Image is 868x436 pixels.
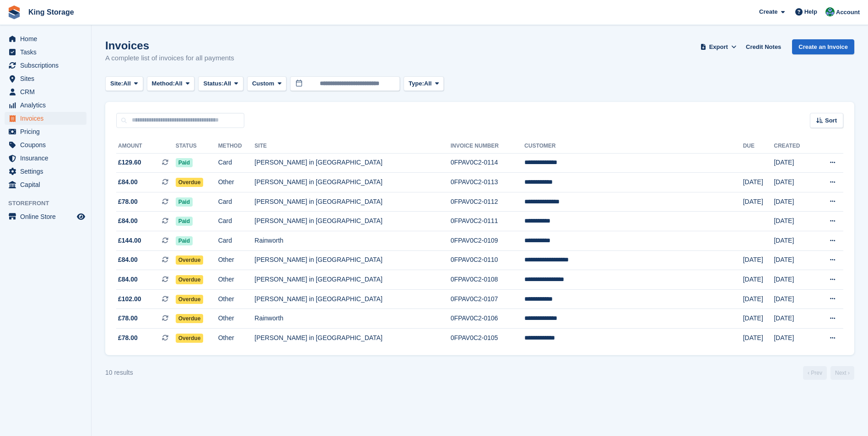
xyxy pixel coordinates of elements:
[836,8,860,17] span: Account
[254,139,450,154] th: Site
[254,329,450,348] td: [PERSON_NAME] in [GEOGRAPHIC_DATA]
[224,79,232,88] span: All
[176,236,193,245] span: Paid
[8,199,91,208] span: Storefront
[218,139,255,154] th: Method
[743,270,774,290] td: [DATE]
[20,152,75,165] span: Insurance
[5,152,86,165] a: menu
[774,153,814,173] td: [DATE]
[147,76,195,91] button: Method: All
[20,46,75,58] span: Tasks
[404,76,444,91] button: Type: All
[254,309,450,329] td: Rainworth
[451,270,524,290] td: 0FPAV0C2-0108
[774,329,814,348] td: [DATE]
[118,236,141,245] span: £144.00
[774,173,814,192] td: [DATE]
[118,255,138,265] span: £84.00
[451,153,524,173] td: 0FPAV0C2-0114
[698,39,739,54] button: Export
[176,295,204,304] span: Overdue
[742,39,785,54] a: Credit Notes
[218,309,255,329] td: Other
[176,158,193,167] span: Paid
[451,250,524,270] td: 0FPAV0C2-0110
[105,53,234,64] p: A complete list of invoices for all payments
[804,7,817,16] span: Help
[176,334,204,343] span: Overdue
[743,329,774,348] td: [DATE]
[118,177,138,187] span: £84.00
[218,192,255,212] td: Card
[792,39,854,54] a: Create an Invoice
[20,125,75,138] span: Pricing
[176,139,218,154] th: Status
[409,79,424,88] span: Type:
[5,112,86,125] a: menu
[254,173,450,192] td: [PERSON_NAME] in [GEOGRAPHIC_DATA]
[218,173,255,192] td: Other
[110,79,123,88] span: Site:
[218,153,255,173] td: Card
[5,138,86,151] a: menu
[5,32,86,45] a: menu
[218,270,255,290] td: Other
[5,99,86,112] a: menu
[254,192,450,212] td: [PERSON_NAME] in [GEOGRAPHIC_DATA]
[20,112,75,125] span: Invoices
[176,314,204,323] span: Overdue
[198,76,243,91] button: Status: All
[203,79,223,88] span: Status:
[175,79,183,88] span: All
[20,85,75,98] span: CRM
[424,79,432,88] span: All
[5,72,86,85] a: menu
[176,197,193,207] span: Paid
[20,72,75,85] span: Sites
[118,197,138,207] span: £78.00
[709,43,728,52] span: Export
[803,366,827,380] a: Previous
[774,212,814,231] td: [DATE]
[254,250,450,270] td: [PERSON_NAME] in [GEOGRAPHIC_DATA]
[218,231,255,251] td: Card
[20,138,75,151] span: Coupons
[774,309,814,329] td: [DATE]
[118,314,138,323] span: £78.00
[20,32,75,45] span: Home
[218,212,255,231] td: Card
[5,125,86,138] a: menu
[774,139,814,154] th: Created
[116,139,176,154] th: Amount
[105,76,143,91] button: Site: All
[254,289,450,309] td: [PERSON_NAME] in [GEOGRAPHIC_DATA]
[25,5,78,20] a: King Storage
[451,289,524,309] td: 0FPAV0C2-0107
[743,309,774,329] td: [DATE]
[247,76,286,91] button: Custom
[743,173,774,192] td: [DATE]
[118,294,141,304] span: £102.00
[743,139,774,154] th: Due
[254,270,450,290] td: [PERSON_NAME] in [GEOGRAPHIC_DATA]
[5,210,86,223] a: menu
[118,216,138,226] span: £84.00
[774,192,814,212] td: [DATE]
[5,46,86,58] a: menu
[524,139,743,154] th: Customer
[451,329,524,348] td: 0FPAV0C2-0105
[5,59,86,72] a: menu
[451,309,524,329] td: 0FPAV0C2-0106
[759,7,777,16] span: Create
[774,270,814,290] td: [DATE]
[743,289,774,309] td: [DATE]
[5,85,86,98] a: menu
[5,178,86,191] a: menu
[451,192,524,212] td: 0FPAV0C2-0112
[20,99,75,112] span: Analytics
[830,366,854,380] a: Next
[451,173,524,192] td: 0FPAV0C2-0113
[118,333,138,343] span: £78.00
[743,250,774,270] td: [DATE]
